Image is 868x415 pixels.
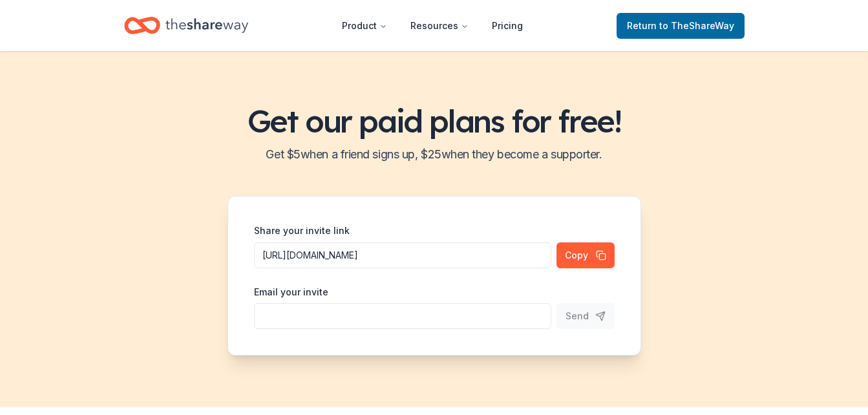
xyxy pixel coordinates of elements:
[16,144,852,165] h2: Get $ 5 when a friend signs up, $ 25 when they become a supporter.
[617,13,745,39] a: Returnto TheShareWay
[16,103,852,139] h1: Get our paid plans for free!
[627,18,734,34] span: Return
[254,224,350,237] label: Share your invite link
[124,10,248,41] a: Home
[482,13,533,39] a: Pricing
[332,13,397,39] button: Product
[400,13,479,39] button: Resources
[556,242,615,268] button: Copy
[254,286,328,299] label: Email your invite
[659,20,734,31] span: to TheShareWay
[332,10,533,41] nav: Main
